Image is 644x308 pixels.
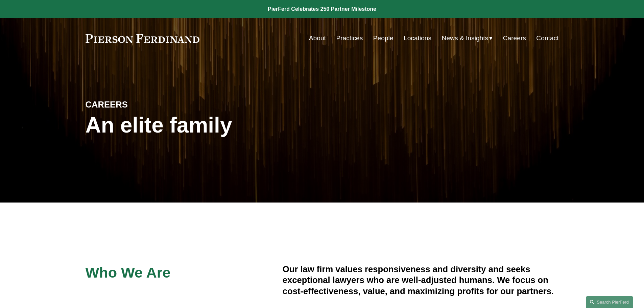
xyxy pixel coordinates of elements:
[442,32,493,45] a: folder dropdown
[442,32,488,44] span: News & Insights
[373,32,393,45] a: People
[404,32,431,45] a: Locations
[586,296,633,308] a: Search this site
[283,264,559,297] h4: Our law firm values responsiveness and diversity and seeks exceptional lawyers who are well-adjus...
[86,113,322,138] h1: An elite family
[336,32,363,45] a: Practices
[86,264,171,281] span: Who We Are
[503,32,526,45] a: Careers
[536,32,558,45] a: Contact
[309,32,326,45] a: About
[86,99,204,110] h4: CAREERS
